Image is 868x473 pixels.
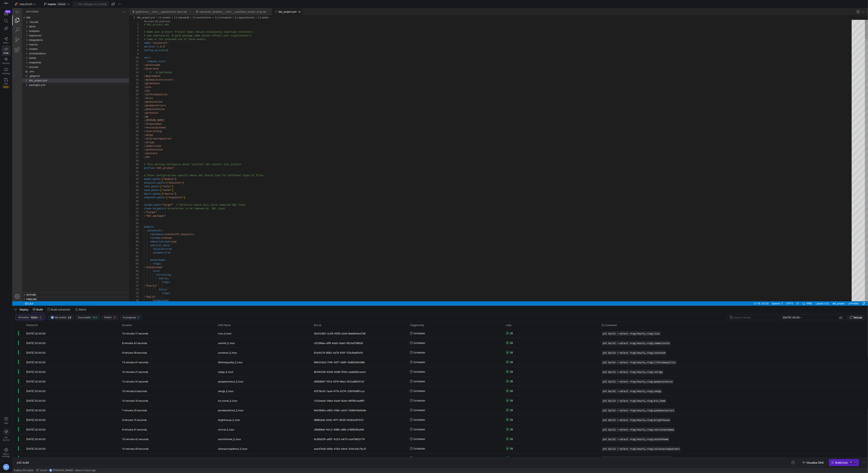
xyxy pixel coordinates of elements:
[132,22,204,25] span: # Name your project! Project names should contain
[226,8,242,11] span: appointments
[120,63,126,66] div: 14
[3,464,9,470] div: DZ
[133,96,154,99] span: pandaexteriors
[135,52,152,55] span: company_list
[10,70,117,75] div: dbt_project.yml
[311,415,407,424] div: 8866afdd-2082-4f71-8538-50d00e9157cf
[10,34,117,39] div: macros
[132,96,133,99] span: -
[75,469,96,472] span: about 2 hours ago
[205,26,239,29] span: ect your organization's
[218,329,232,338] span: icon_3_hour
[51,308,71,311] span: Build scheduler
[311,367,407,376] div: 804f4356-40b6-4089-97b0-ea8a662ceece
[772,293,782,298] div: UTF-8
[17,35,26,38] span: macros
[17,39,25,42] span: models
[102,315,119,320] button: Failed31
[3,41,9,44] span: Editor
[218,396,237,406] span: kin_home_3_hour
[782,293,788,298] div: LF
[120,29,126,33] div: 5
[132,81,133,84] span: -
[11,293,22,298] div: Errors: 1
[2,463,10,471] button: DZ
[132,41,152,44] span: config-version
[734,316,775,319] input: Search Builds
[218,338,235,348] span: summit_3_hour
[133,126,141,128] span: senga
[133,74,148,77] span: goldenhour
[123,2,174,5] a: goldenhour__norm__appointment_facts.sql
[2,436,10,441] span: Get started
[78,316,91,319] span: Successful
[73,306,88,313] button: Alerts
[843,1,848,6] li: Split Editor Right (⌘\) [⌥] Split Editor Down
[48,2,56,6] span: master
[132,122,133,125] span: -
[2,453,10,457] span: Space settings
[266,2,284,5] a: dbt_project.yml
[133,85,155,88] span: lifetimequality
[132,133,133,136] span: -
[2,46,10,56] a: Code
[10,30,117,34] div: integrations
[138,48,139,51] span: :
[17,62,22,65] span: .env
[17,25,117,30] div: /exposures
[17,44,34,47] span: orchestrations
[40,469,47,472] span: revert
[132,85,133,88] span: -
[16,315,45,320] button: All builds1000+
[14,289,24,293] h3: Timeline
[759,293,771,298] a: Spaces: 2
[17,17,23,20] span: alerts
[133,140,151,143] span: sundialsolar
[45,306,72,313] button: Build scheduler
[139,34,157,36] span: 'salesdraft'
[132,140,133,143] span: -
[218,377,243,386] span: peopleschoice_3_hour
[184,7,199,12] div: anchorhome (module)
[10,12,117,16] div: .vscode
[120,121,126,125] div: 30
[120,96,126,99] div: 23
[218,444,247,454] span: solarsavingsdirect_3_hour
[133,78,139,81] span: icon
[2,56,10,66] a: Monitor
[125,8,143,11] a: dbt_project.yml
[793,293,802,298] div: YAML
[10,16,117,21] div: alerts
[17,30,117,34] div: /integrations
[3,85,9,89] span: Beta
[120,22,126,26] div: 3
[254,2,260,6] ul: Tab actions
[132,111,133,114] span: -
[132,37,142,40] span: version
[132,15,157,18] span: # dbt_project.yml
[132,126,133,128] span: -
[15,3,18,6] span: 🏈
[187,2,254,5] a: salesdraft_analytics__norm__candidate_events_long.sql
[132,78,133,81] span: -
[132,34,138,36] span: name
[218,358,243,367] span: lifetimequality_3_hour
[120,15,126,18] div: 1
[10,61,117,66] div: .env
[17,43,117,48] div: /orchestrations
[17,71,35,74] span: dbt_project.yml
[79,308,86,311] span: Alerts
[30,316,38,319] span: 1000+
[133,107,136,110] span: pw
[853,461,856,464] kbd: ⏎
[152,41,154,44] span: :
[132,92,133,95] span: -
[120,33,126,37] div: 6
[120,66,126,70] div: 15
[55,316,66,319] span: My builds
[120,114,126,118] div: 28
[120,74,126,77] div: 17
[311,453,407,463] div: fc54fb04-4ac7-41b4-a8c8-ce9d7f0fcf57
[17,12,117,16] div: /.vscode
[120,52,126,55] div: 11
